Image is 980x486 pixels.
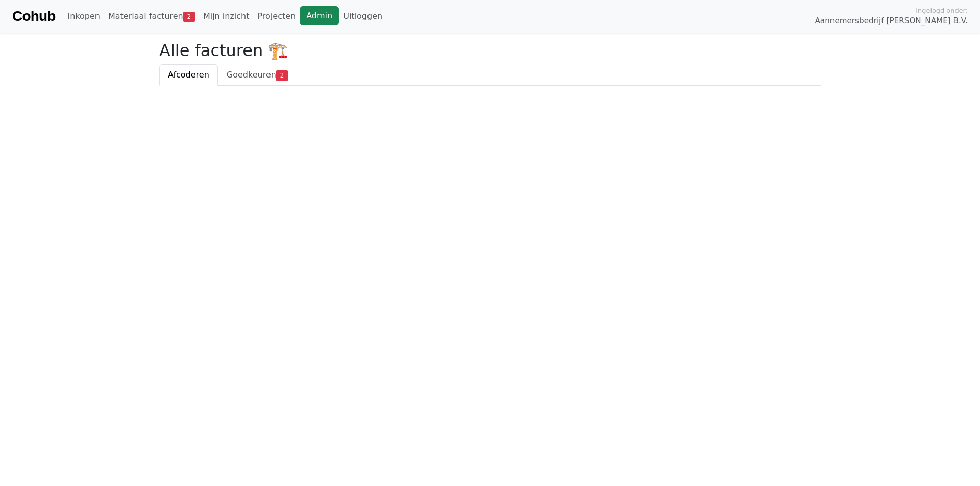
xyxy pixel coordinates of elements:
a: Projecten [253,6,300,27]
span: Goedkeuren [227,70,276,80]
a: Materiaal facturen2 [104,6,199,27]
span: Aannemersbedrijf [PERSON_NAME] B.V. [815,15,968,27]
a: Mijn inzicht [199,6,254,27]
a: Goedkeuren2 [218,64,297,86]
a: Afcoderen [159,64,218,86]
a: Cohub [12,4,55,29]
span: Ingelogd onder: [916,6,968,15]
a: Inkopen [63,6,104,27]
a: Uitloggen [339,6,386,27]
span: Afcoderen [168,70,209,80]
span: 2 [183,12,195,22]
span: 2 [276,70,288,81]
h2: Alle facturen 🏗️ [159,41,821,60]
a: Admin [300,6,339,25]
